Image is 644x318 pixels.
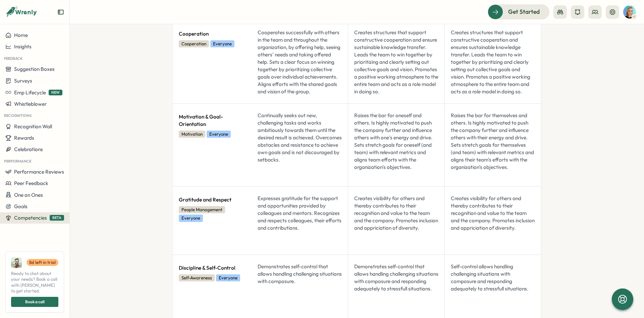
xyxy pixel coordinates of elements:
[352,26,441,98] div: Creates structures that support constructive cooperation and ensure sustainable knowledge transfe...
[14,89,46,96] span: Emp Lifecycle
[179,131,205,138] span: Motivation
[255,109,344,166] div: Continually seeks out new, challenging tasks and works ambitiously towards them until the desired...
[11,257,22,268] img: Ali Khan
[14,203,28,210] span: Goals
[14,123,52,130] span: Recognition Wall
[14,78,32,84] span: Surveys
[26,259,58,266] a: 8d left in trial
[14,192,43,198] span: One on Ones
[11,271,58,294] span: Ready to chat about your needs? Book a call with [PERSON_NAME] to get started.
[179,196,231,203] span: Gratitude and Respect
[14,169,64,175] span: Performance Reviews
[508,7,540,16] span: Get Started
[216,274,240,282] span: Everyone
[255,260,344,288] div: Demonstrates self-control that allows handling challenging situations with composure.
[11,297,58,307] button: Book a call
[352,192,441,234] div: Creates visibility for others and thereby contributes to their recognition and value to the team ...
[488,4,549,19] button: Get Started
[623,6,636,18] img: Sarah Sohnle
[179,40,209,48] span: Cooperation
[14,101,47,107] span: Whistleblower
[25,297,45,307] span: Book a call
[210,40,234,48] span: Everyone
[57,9,64,15] button: Expand sidebar
[255,26,344,98] div: Cooperates successfully with others in the team and throughout the organization, by offering help...
[179,113,247,128] span: Motivation & Goal-Orientation
[448,26,538,98] div: Creates structures that support constructive cooperation and ensures sustainable knowledge transf...
[207,131,231,138] span: Everyone
[14,43,32,50] span: Insights
[179,206,225,214] span: People Management
[448,260,538,295] div: Self-control allows handling challenging situations with composure and responding adequately to s...
[14,135,34,141] span: Rewards
[352,260,441,295] div: Demonstrates self-control that allows handling challenging situations with composure and respondi...
[50,215,64,221] span: BETA
[14,146,43,152] span: Celebrations
[179,30,209,38] span: Cooperation
[179,215,203,222] span: Everyone
[448,192,538,234] div: Creates visibility for others and thereby contributes to their recognition and value to the team ...
[14,180,48,186] span: Peer Feedback
[14,32,28,38] span: Home
[179,274,215,282] span: Self-Awareness
[179,264,235,272] span: Discipline & Self-Control
[448,109,538,174] div: Raises the bar for themselves and others. Is highly motivated to push the company further and inf...
[352,109,441,174] div: Raises the bar for oneself and others. Is highly motivated to push the company further and influe...
[14,66,55,72] span: Suggestion Boxes
[14,215,47,221] span: Competencies
[255,192,344,234] div: Expresses gratitude for the support and opportunities provided by colleagues and mentors. Recogni...
[49,90,62,95] span: NEW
